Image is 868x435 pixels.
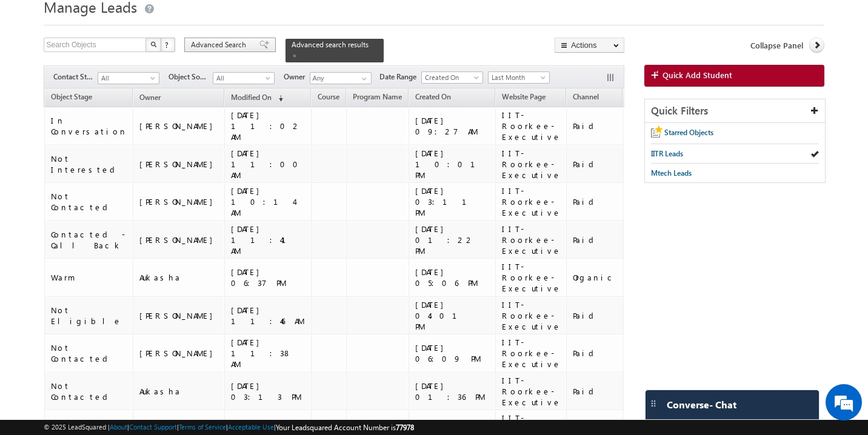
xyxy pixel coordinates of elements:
[51,342,127,364] div: Not Contacted
[231,224,305,256] div: [DATE] 11:41 AM
[110,423,127,431] a: About
[21,64,51,79] img: d_60004797649_company_0_60004797649
[415,380,490,402] div: [DATE] 01:36 PM
[415,299,490,332] div: [DATE] 04:01 PM
[573,234,617,245] div: Paid
[53,71,98,82] span: Contact Stage
[502,299,561,332] div: IIT-Roorkee-Executive
[213,72,275,84] a: All
[231,267,305,288] div: [DATE] 06:37 PM
[502,110,561,142] div: IIT-Roorkee-Executive
[573,348,617,359] div: Paid
[139,234,219,245] div: [PERSON_NAME]
[355,73,370,85] a: Show All Items
[45,90,98,106] a: Object Stage
[139,159,219,170] div: [PERSON_NAME]
[310,72,372,84] input: Type to Search
[51,115,127,137] div: In Conversation
[379,71,421,82] span: Date Range
[353,92,402,101] span: Program Name
[284,71,310,82] span: Owner
[421,71,483,84] a: Created On
[51,272,127,283] div: Warm
[644,65,824,87] a: Quick Add Student
[502,337,561,370] div: IIT-Roorkee-Executive
[276,423,414,432] span: Your Leadsquared Account Number is
[139,386,219,397] div: Aukasha
[139,348,219,359] div: [PERSON_NAME]
[51,380,127,402] div: Not Contacted
[318,92,339,101] span: Course
[292,40,369,49] span: Advanced search results
[51,92,92,101] span: Object Stage
[573,196,617,207] div: Paid
[347,90,408,106] a: Program Name
[573,121,617,131] div: Paid
[573,159,617,170] div: Paid
[273,93,283,103] span: (sorted descending)
[664,128,713,137] span: Starred Objects
[415,148,490,181] div: [DATE] 10:01 PM
[415,224,490,256] div: [DATE] 01:22 PM
[750,40,803,51] span: Collapse Panel
[139,272,219,283] div: Aukasha
[415,185,490,218] div: [DATE] 03:11 PM
[139,93,161,102] span: Owner
[179,423,226,431] a: Terms of Service
[502,92,546,101] span: Website Page
[415,342,490,364] div: [DATE] 06:09 PM
[567,90,605,106] a: Channel
[231,305,305,327] div: [DATE] 11:46 AM
[98,73,156,84] span: All
[129,423,177,431] a: Contact Support
[396,423,414,432] span: 77978
[555,38,624,53] button: Actions
[150,41,156,47] img: Search
[231,380,305,402] div: [DATE] 03:13 PM
[651,149,683,158] span: IITR Leads
[645,99,825,123] div: Quick Filters
[231,148,305,181] div: [DATE] 11:00 AM
[663,70,732,81] span: Quick Add Student
[623,90,689,106] a: Work Experience
[502,185,561,218] div: IIT-Roorkee-Executive
[51,153,127,175] div: Not Interested
[199,6,228,35] div: Minimize live chat window
[51,229,127,251] div: Contacted - Call Back
[415,267,490,288] div: [DATE] 05:06 PM
[502,375,561,408] div: IIT-Roorkee-Executive
[573,272,617,283] div: Organic
[98,72,159,84] a: All
[169,71,213,82] span: Object Source
[63,64,204,79] div: Chat with us now
[409,90,457,106] a: Created On
[231,337,305,370] div: [DATE] 11:38 AM
[502,148,561,181] div: IIT-Roorkee-Executive
[496,90,552,106] a: Website Page
[502,224,561,256] div: IIT-Roorkee-Executive
[312,90,346,106] a: Course
[51,305,127,327] div: Not Eligible
[139,121,219,131] div: [PERSON_NAME]
[44,422,414,433] span: © 2025 LeadSquared | | | | |
[213,73,271,84] span: All
[489,72,546,83] span: Last Month
[422,72,479,83] span: Created On
[231,93,272,102] span: Modified On
[139,310,219,321] div: [PERSON_NAME]
[231,110,305,142] div: [DATE] 11:02 AM
[231,185,305,218] div: [DATE] 10:14 AM
[415,92,451,101] span: Created On
[502,261,561,294] div: IIT-Roorkee-Executive
[139,196,219,207] div: [PERSON_NAME]
[488,71,550,84] a: Last Month
[651,168,692,178] span: Mtech Leads
[573,92,599,101] span: Channel
[228,423,274,431] a: Acceptable Use
[16,112,221,331] textarea: Type your message and hit 'Enter'
[573,386,617,397] div: Paid
[165,341,220,357] em: Start Chat
[415,115,490,137] div: [DATE] 09:27 AM
[191,39,250,50] span: Advanced Search
[225,90,289,106] a: Modified On (sorted descending)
